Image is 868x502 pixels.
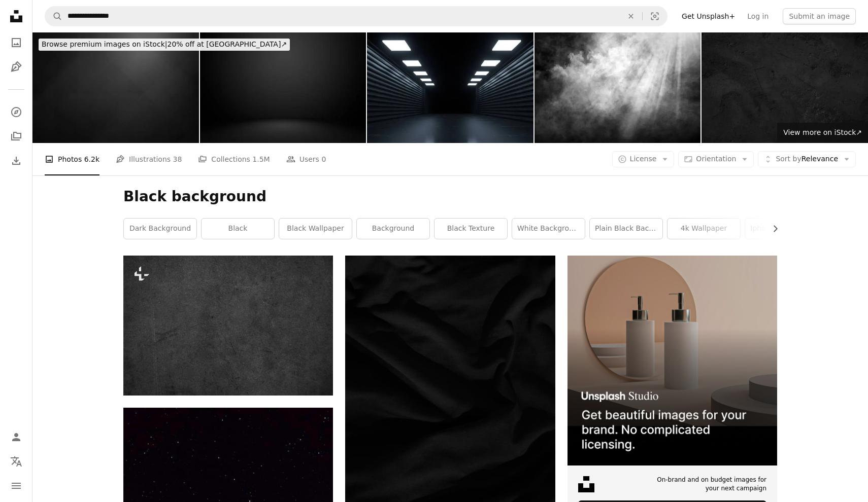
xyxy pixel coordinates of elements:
a: Get Unsplash+ [676,8,741,24]
a: black [202,219,274,239]
a: Illustrations 38 [116,143,182,175]
a: Photos [6,32,26,53]
span: On-brand and on budget images for your next campaign [651,476,766,493]
span: Relevance [776,154,838,164]
a: black wallpaper [279,219,352,239]
img: Black dark concrete wall background. Pattern board cement texture grunge dirty scratched for show... [702,32,868,143]
button: Sort byRelevance [758,151,856,167]
a: Log in / Sign up [6,427,26,447]
button: Orientation [678,151,754,167]
span: View more on iStock ↗ [783,128,862,136]
img: Modern Abstract Dark Gray Background [32,32,199,143]
span: 20% off at [GEOGRAPHIC_DATA] ↗ [42,40,287,48]
a: black textile on white textile [345,387,555,396]
a: Log in [741,8,775,24]
span: 0 [321,154,326,165]
button: Language [6,451,26,472]
span: Sort by [776,155,801,163]
span: 1.5M [252,154,270,165]
button: Visual search [643,7,667,26]
a: Explore [6,102,26,122]
a: Users 0 [286,143,326,175]
a: dark background [124,219,196,239]
img: file-1631678316303-ed18b8b5cb9cimage [578,476,594,492]
button: Search Unsplash [45,7,62,26]
a: 4k wallpaper [667,219,740,239]
form: Find visuals sitewide [45,6,667,26]
img: White and gray smoke against black background with light beams [535,32,701,143]
a: background [357,219,429,239]
button: Menu [6,476,26,496]
img: a black and white photo of a concrete wall [123,256,333,395]
a: Illustrations [6,57,26,77]
span: 38 [173,154,182,165]
button: Submit an image [783,8,856,24]
img: Empty dark black room background. Black gradient texture for display your product [200,32,366,143]
h1: Black background [123,188,777,206]
a: white background [512,219,585,239]
span: Orientation [696,155,736,163]
a: Browse premium images on iStock|20% off at [GEOGRAPHIC_DATA]↗ [32,32,296,57]
span: Browse premium images on iStock | [42,40,167,48]
a: plain black background [590,219,662,239]
img: Abstract Futuristic Geometric Neon Light Background [367,32,533,143]
a: black texture [435,219,507,239]
a: Collections 1.5M [198,143,270,175]
a: iphone wallpaper [745,219,818,239]
a: a black and white photo of a concrete wall [123,321,333,330]
button: scroll list to the right [766,219,777,239]
a: Download History [6,151,26,171]
button: License [612,151,675,167]
a: View more on iStock↗ [777,123,868,143]
span: License [630,155,657,163]
img: file-1715714113747-b8b0561c490eimage [567,256,777,465]
button: Clear [620,7,642,26]
a: Collections [6,126,26,147]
